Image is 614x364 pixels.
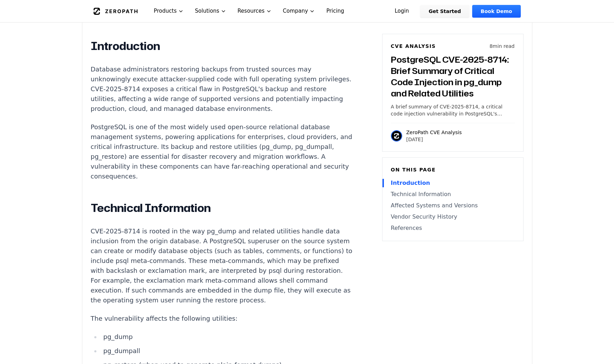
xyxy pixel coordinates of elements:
a: Introduction [391,179,515,187]
a: Get Started [420,5,469,18]
a: Vendor Security History [391,213,515,221]
li: pg_dumpall [101,346,353,356]
a: Book Demo [472,5,520,18]
h6: On this page [391,166,515,173]
li: pg_dump [101,332,353,342]
a: Technical Information [391,190,515,199]
h3: PostgreSQL CVE-2025-8714: Brief Summary of Critical Code Injection in pg_dump and Related Utilities [391,54,515,99]
p: A brief summary of CVE-2025-8714, a critical code injection vulnerability in PostgreSQL's pg_dump... [391,103,515,117]
p: PostgreSQL is one of the most widely used open-source relational database management systems, pow... [91,122,353,181]
a: References [391,224,515,232]
img: ZeroPath CVE Analysis [391,130,402,142]
h2: Technical Information [91,201,353,215]
h6: CVE Analysis [391,43,436,50]
h2: Introduction [91,39,353,53]
p: The vulnerability affects the following utilities: [91,314,353,324]
a: Affected Systems and Versions [391,201,515,210]
p: CVE-2025-8714 is rooted in the way pg_dump and related utilities handle data inclusion from the o... [91,226,353,305]
p: 8 min read [489,43,514,50]
p: Database administrators restoring backups from trusted sources may unknowingly execute attacker-s... [91,64,353,114]
p: ZeroPath CVE Analysis [406,129,462,136]
p: [DATE] [406,136,462,143]
a: Login [386,5,418,18]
